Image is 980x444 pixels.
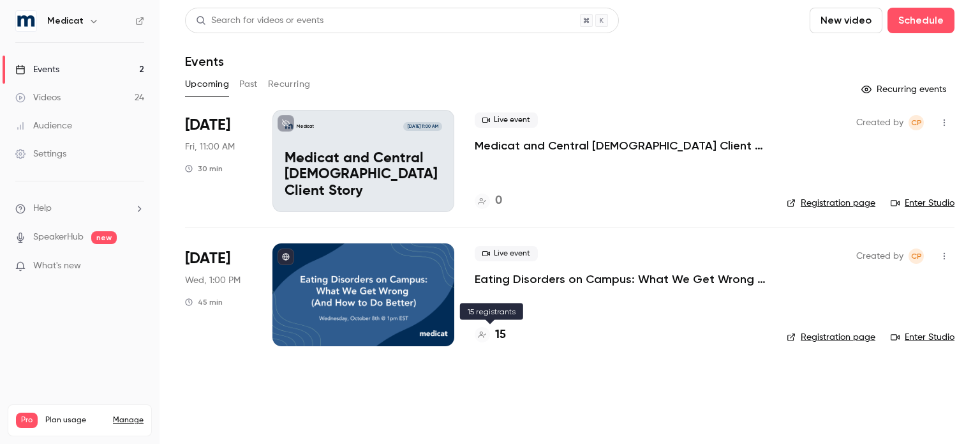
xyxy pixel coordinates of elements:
[909,249,924,264] span: Claire Powell
[810,8,882,33] button: New video
[475,112,538,128] span: Live event
[16,413,38,428] span: Pro
[185,115,230,135] span: [DATE]
[91,231,117,244] span: new
[15,202,144,215] li: help-dropdown-opener
[185,249,230,269] span: [DATE]
[856,249,903,264] span: Created by
[887,8,954,33] button: Schedule
[185,141,235,153] span: Fri, 11:00 AM
[45,415,105,425] span: Plan usage
[15,63,59,76] div: Events
[403,122,442,131] span: [DATE] 11:00 AM
[495,192,502,210] h4: 0
[475,246,538,261] span: Live event
[297,123,314,130] p: Medicat
[113,415,144,425] a: Manage
[129,261,144,272] iframe: Noticeable Trigger
[15,148,66,160] div: Settings
[196,14,323,27] div: Search for videos or events
[185,164,223,174] div: 30 min
[272,110,454,212] a: Medicat and Central Methodist Client StoryMedicat[DATE] 11:00 AMMedicat and Central [DEMOGRAPHIC_...
[185,297,223,307] div: 45 min
[47,15,84,27] h6: Medicat
[911,115,922,130] span: CP
[475,138,766,153] a: Medicat and Central [DEMOGRAPHIC_DATA] Client Story
[856,115,903,130] span: Created by
[856,79,954,100] button: Recurring events
[185,274,241,287] span: Wed, 1:00 PM
[909,115,924,130] span: Claire Powell
[495,326,506,344] h4: 15
[16,11,36,31] img: Medicat
[285,151,442,200] p: Medicat and Central [DEMOGRAPHIC_DATA] Client Story
[268,74,311,95] button: Recurring
[911,249,922,264] span: CP
[891,197,954,210] a: Enter Studio
[475,192,502,210] a: 0
[185,243,252,346] div: Oct 8 Wed, 1:00 PM (America/New York)
[185,74,229,95] button: Upcoming
[33,231,84,244] a: SpeakerHub
[33,202,52,215] span: Help
[33,259,81,273] span: What's new
[15,119,72,132] div: Audience
[475,272,766,287] a: Eating Disorders on Campus: What We Get Wrong (And How to Do Better)
[787,331,875,344] a: Registration page
[891,331,954,344] a: Enter Studio
[15,91,61,104] div: Videos
[185,54,224,69] h1: Events
[787,197,875,210] a: Registration page
[185,110,252,212] div: Sep 19 Fri, 9:00 AM (America/Denver)
[239,74,258,95] button: Past
[475,326,506,344] a: 15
